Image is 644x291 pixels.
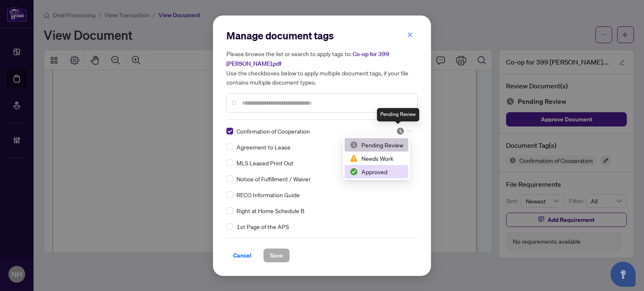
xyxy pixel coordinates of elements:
[236,126,310,136] span: Confirmation of Cooperation
[407,32,413,38] span: close
[236,190,300,199] span: RECO Information Guide
[236,158,293,167] span: MLS Leased Print Out
[350,154,403,163] div: Needs Work
[226,49,418,87] h5: Please browse the list or search to apply tags to: Use the checkboxes below to apply multiple doc...
[396,127,412,135] span: Pending Review
[236,174,311,183] span: Notice of Fulfillment / Waiver
[350,140,403,149] div: Pending Review
[350,141,358,149] img: status
[345,152,408,165] div: Needs Work
[233,249,252,262] span: Cancel
[263,248,290,263] button: Save
[350,154,358,162] img: status
[236,142,291,152] span: Agreement to Lease
[610,262,636,287] button: Open asap
[226,248,258,263] button: Cancel
[345,138,408,152] div: Pending Review
[345,165,408,178] div: Approved
[226,29,418,42] h2: Manage document tags
[236,222,289,231] span: 1st Page of the APS
[226,50,390,67] span: Co-op for 399 [PERSON_NAME].pdf
[396,127,405,135] img: status
[350,167,403,176] div: Approved
[350,167,358,176] img: status
[236,206,304,215] span: Right at Home Schedule B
